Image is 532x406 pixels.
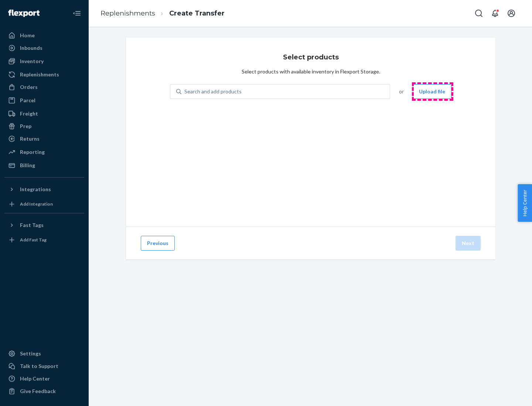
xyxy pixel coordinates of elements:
a: Add Integration [4,198,84,210]
div: Parcel [20,97,35,104]
a: Help Center [4,373,84,385]
div: Fast Tags [20,221,44,229]
span: or [399,88,404,95]
div: Search and add products [184,88,242,95]
a: Add Fast Tag [4,234,84,246]
ol: breadcrumbs [95,3,231,24]
a: Returns [4,133,84,145]
a: Billing [4,159,84,171]
button: Fast Tags [4,219,84,231]
button: Open account menu [504,6,519,21]
a: Reporting [4,146,84,158]
button: Next [456,236,481,251]
div: Replenishments [20,71,59,78]
a: Replenishments [4,69,84,80]
button: Help Center [518,184,532,222]
div: Help Center [20,375,50,382]
button: Open notifications [488,6,502,21]
div: Orders [20,83,38,91]
div: Inventory [20,58,44,65]
div: Freight [20,110,38,117]
a: Freight [4,108,84,120]
div: Reporting [20,148,45,156]
div: Select products with available inventory in Flexport Storage. [242,68,380,75]
a: Parcel [4,94,84,106]
a: Talk to Support [4,360,84,372]
div: Add Fast Tag [20,237,47,243]
a: Inventory [4,55,84,67]
button: Integrations [4,183,84,195]
img: Flexport logo [8,10,40,17]
div: Settings [20,350,41,357]
a: Replenishments [100,9,155,17]
a: Prep [4,120,84,132]
div: Returns [20,135,40,142]
button: Give Feedback [4,385,84,397]
div: Inbounds [20,44,42,52]
div: Prep [20,123,31,130]
button: Upload file [413,84,451,99]
button: Previous [141,236,175,251]
div: Billing [20,162,35,169]
button: Open Search Box [471,6,486,21]
div: Home [20,32,35,39]
a: Create Transfer [169,9,225,17]
a: Settings [4,348,84,359]
div: Give Feedback [20,388,56,395]
div: Talk to Support [20,362,58,370]
a: Inbounds [4,42,84,54]
div: Add Integration [20,201,53,207]
a: Orders [4,81,84,93]
h3: Select products [283,52,339,62]
div: Integrations [20,186,51,193]
button: Close Navigation [69,6,84,21]
a: Home [4,30,84,41]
